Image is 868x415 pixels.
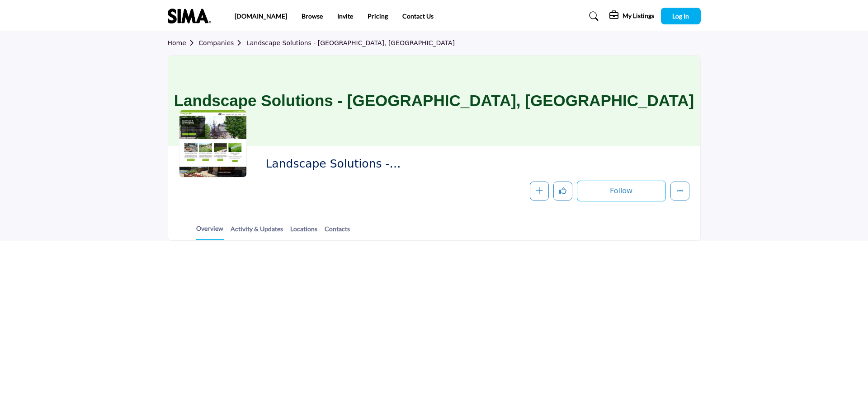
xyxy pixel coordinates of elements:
a: Pricing [368,12,388,20]
button: Log In [661,8,701,24]
a: Contact Us [402,12,434,20]
a: [DOMAIN_NAME] [235,12,287,20]
a: Overview [196,224,224,240]
a: Landscape Solutions - [GEOGRAPHIC_DATA], [GEOGRAPHIC_DATA] [246,39,455,47]
h5: My Listings [623,12,654,20]
img: site Logo [168,9,216,23]
h1: Landscape Solutions - [GEOGRAPHIC_DATA], [GEOGRAPHIC_DATA] [174,56,694,146]
button: More details [670,182,689,201]
a: Search [580,9,604,23]
div: My Listings [609,11,654,22]
a: Companies [198,39,246,47]
button: Follow [577,181,666,201]
a: Activity & Updates [230,224,283,240]
span: Landscape Solutions - Salt Lake City, UT [265,157,469,172]
a: Invite [337,12,353,20]
a: Locations [290,224,318,240]
button: Like [553,182,572,201]
a: Contacts [324,224,350,240]
span: Log In [672,12,689,20]
a: Browse [302,12,323,20]
a: Home [168,39,199,47]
